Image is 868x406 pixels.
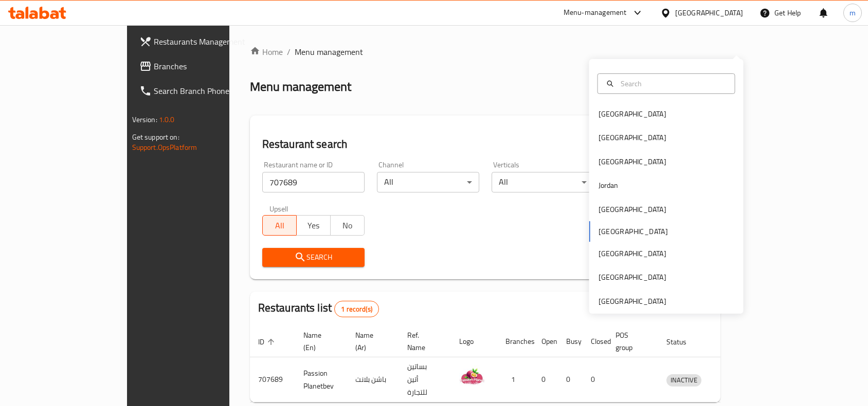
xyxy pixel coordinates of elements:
[295,46,363,58] span: Menu management
[564,7,627,19] div: Menu-management
[583,326,607,357] th: Closed
[849,7,856,18] span: m
[334,301,379,317] div: Total records count
[407,329,439,354] span: Ref. Name
[267,218,293,233] span: All
[583,357,607,402] td: 0
[262,215,297,236] button: All
[599,296,666,307] div: [GEOGRAPHIC_DATA]
[533,326,558,357] th: Open
[258,336,278,348] span: ID
[599,132,666,143] div: [GEOGRAPHIC_DATA]
[666,336,700,348] span: Status
[258,300,379,317] h2: Restaurants list
[154,60,264,72] span: Branches
[335,218,360,233] span: No
[377,172,479,192] div: All
[269,205,288,212] label: Upsell
[296,215,331,236] button: Yes
[399,357,451,402] td: بساتين أتين للتجارة
[287,46,291,58] li: /
[159,113,175,126] span: 1.0.0
[132,113,157,126] span: Version:
[295,357,347,402] td: Passion Planetbev
[599,248,666,259] div: [GEOGRAPHIC_DATA]
[451,326,497,357] th: Logo
[132,130,179,144] span: Get support on:
[131,54,272,79] a: Branches
[132,141,197,154] a: Support.OpsPlatform
[666,374,701,386] div: INACTIVE
[262,172,365,192] input: Search for restaurant name or ID..
[347,357,399,402] td: باشن بلانت
[675,7,743,18] div: [GEOGRAPHIC_DATA]
[250,79,351,95] h2: Menu management
[131,29,272,54] a: Restaurants Management
[599,180,619,191] div: Jordan
[330,215,365,236] button: No
[355,329,387,354] span: Name (Ar)
[599,108,666,120] div: [GEOGRAPHIC_DATA]
[558,326,583,357] th: Busy
[599,272,666,283] div: [GEOGRAPHIC_DATA]
[250,357,295,402] td: 707689
[558,357,583,402] td: 0
[666,374,701,386] span: INACTIVE
[270,251,356,264] span: Search
[131,79,272,103] a: Search Branch Phone
[303,329,335,354] span: Name (En)
[262,248,365,267] button: Search
[335,304,378,314] span: 1 record(s)
[492,172,594,192] div: All
[599,156,666,167] div: [GEOGRAPHIC_DATA]
[250,46,721,58] nav: breadcrumb
[533,357,558,402] td: 0
[154,85,264,97] span: Search Branch Phone
[617,78,729,89] input: Search
[599,204,666,215] div: [GEOGRAPHIC_DATA]
[154,35,264,48] span: Restaurants Management
[262,137,709,152] h2: Restaurant search
[497,326,533,357] th: Branches
[616,329,646,354] span: POS group
[301,218,327,233] span: Yes
[250,326,749,402] table: enhanced table
[714,326,749,357] th: Action
[497,357,533,402] td: 1
[459,365,485,391] img: Passion Planetbev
